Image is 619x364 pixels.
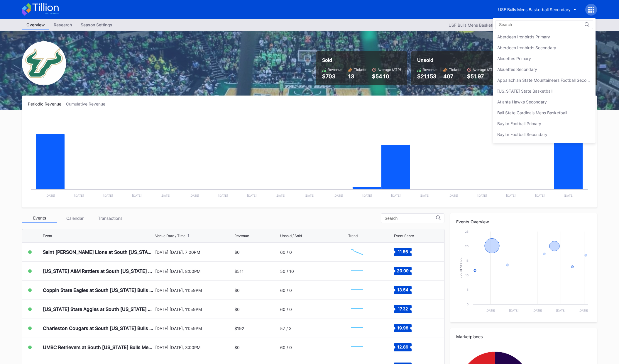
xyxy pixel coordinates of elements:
[497,56,531,61] div: Alouettes Primary
[497,67,537,72] div: Alouettes Secondary
[497,78,591,83] div: Appalachian State Mountaineers Football Secondary
[497,110,567,115] div: Ball State Cardinals Mens Basketball
[497,34,550,39] div: Aberdeen Ironbirds Primary
[499,22,550,27] input: Search
[497,99,547,104] div: Atlanta Hawks Secondary
[497,132,547,137] div: Baylor Football Secondary
[497,89,552,93] div: [US_STATE] State Basketball
[497,45,556,50] div: Aberdeen Ironbirds Secondary
[497,121,541,126] div: Baylor Football Primary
